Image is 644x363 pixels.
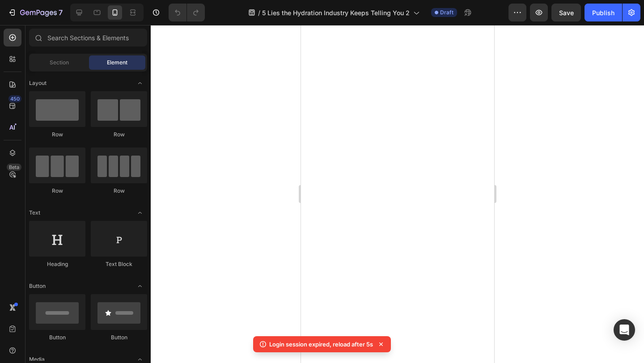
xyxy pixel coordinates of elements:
button: Publish [585,4,622,21]
div: Row [29,131,85,139]
div: Row [29,187,85,195]
div: 450 [8,95,21,102]
p: 7 [59,7,63,18]
span: / [258,8,260,17]
div: Beta [7,164,21,171]
span: Toggle open [133,206,147,220]
div: Text Block [91,260,147,268]
div: Button [91,333,147,342]
span: Toggle open [133,279,147,293]
button: Save [551,4,581,21]
span: Draft [440,8,453,17]
div: Open Intercom Messenger [614,319,635,341]
div: Heading [29,260,85,268]
span: Button [29,282,46,290]
iframe: Design area [301,25,494,363]
span: Toggle open [133,76,147,90]
span: Save [559,9,574,17]
span: 5 Lies the Hydration Industry Keeps Telling You 2 [262,8,410,17]
span: Element [107,59,127,67]
button: 7 [4,4,67,21]
div: Publish [592,8,614,17]
div: Row [91,187,147,195]
div: Row [91,131,147,139]
span: Section [50,59,69,67]
p: Login session expired, reload after 5s [269,340,373,349]
span: Text [29,209,40,217]
div: Button [29,333,85,342]
div: Undo/Redo [169,4,205,21]
span: Layout [29,79,47,87]
input: Search Sections & Elements [29,29,147,46]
